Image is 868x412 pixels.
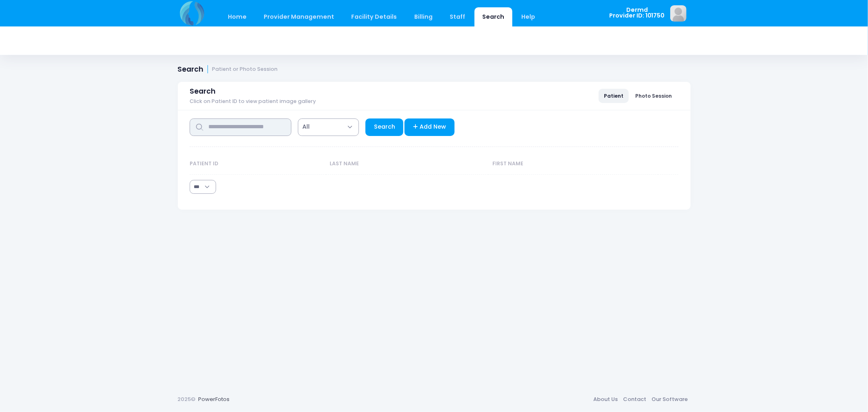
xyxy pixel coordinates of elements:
[404,118,455,136] a: Add New
[442,7,473,26] a: Staff
[298,118,359,136] span: All
[670,5,687,22] img: image
[190,87,216,96] span: Search
[302,123,310,131] span: All
[190,99,316,105] span: Click on Patient ID to view patient image gallery
[630,89,677,103] a: Photo Session
[256,7,342,26] a: Provider Management
[198,395,230,403] a: PowerFotos
[178,65,278,74] h1: Search
[343,7,405,26] a: Facility Details
[609,7,665,19] span: Dermd Provider ID: 101750
[514,7,543,26] a: Help
[220,7,255,26] a: Home
[649,392,691,407] a: Our Software
[326,153,488,175] th: Last Name
[599,89,629,103] a: Patient
[591,392,621,407] a: About Us
[621,392,649,407] a: Contact
[178,395,196,403] span: 2025©
[212,66,278,72] small: Patient or Photo Session
[406,7,440,26] a: Billing
[365,118,403,136] a: Search
[474,7,512,26] a: Search
[488,153,658,175] th: First Name
[190,153,326,175] th: Patient ID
